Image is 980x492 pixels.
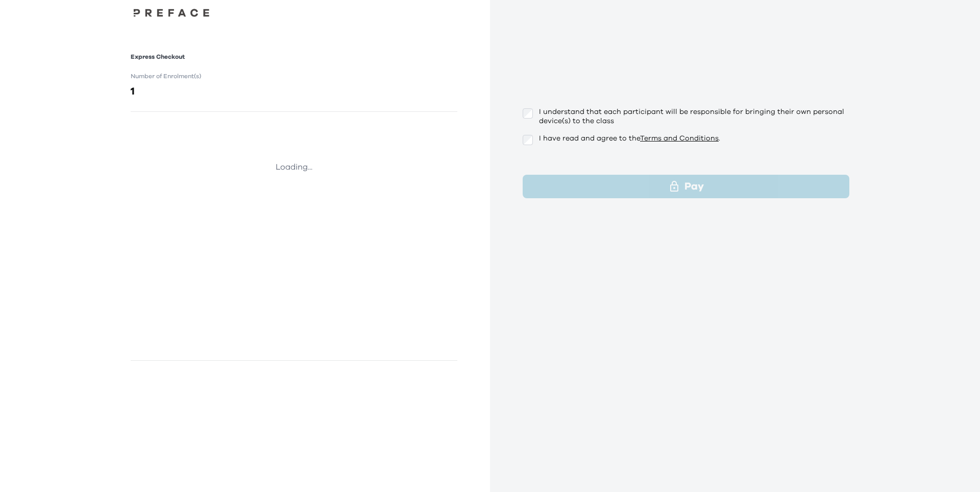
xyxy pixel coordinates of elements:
[539,134,720,143] p: I have read and agree to the .
[539,107,849,126] p: I understand that each participant will be responsible for bringing their own personal device(s) ...
[684,179,704,194] p: Pay
[523,175,849,198] button: Pay
[131,84,457,99] h2: 1
[276,161,312,173] p: Loading...
[131,53,457,60] h1: Express Checkout
[640,135,719,142] a: Terms and Conditions
[131,73,457,80] h1: Number of Enrolment(s)
[131,8,212,17] img: Preface Logo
